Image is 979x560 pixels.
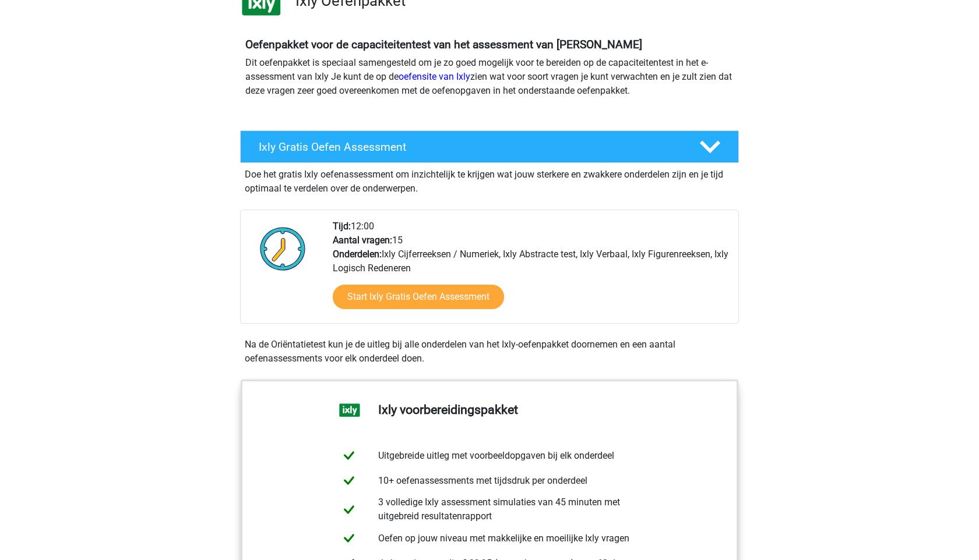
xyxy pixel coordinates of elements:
div: Doe het gratis Ixly oefenassessment om inzichtelijk te krijgen wat jouw sterkere en zwakkere onde... [240,163,739,196]
b: Aantal vragen: [333,235,392,246]
b: Tijd: [333,221,351,232]
b: Oefenpakket voor de capaciteitentest van het assessment van [PERSON_NAME] [245,38,642,51]
a: Ixly Gratis Oefen Assessment [235,130,744,163]
p: Dit oefenpakket is speciaal samengesteld om je zo goed mogelijk voor te bereiden op de capaciteit... [245,56,734,98]
a: oefensite van Ixly [399,71,470,82]
div: Na de Oriëntatietest kun je de uitleg bij alle onderdelen van het Ixly-oefenpakket doornemen en e... [240,338,739,366]
h4: Ixly Gratis Oefen Assessment [259,140,681,154]
b: Onderdelen: [333,249,382,260]
img: Klok [253,219,312,278]
a: Start Ixly Gratis Oefen Assessment [333,285,504,309]
div: 12:00 15 Ixly Cijferreeksen / Numeriek, Ixly Abstracte test, Ixly Verbaal, Ixly Figurenreeksen, I... [324,219,738,323]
